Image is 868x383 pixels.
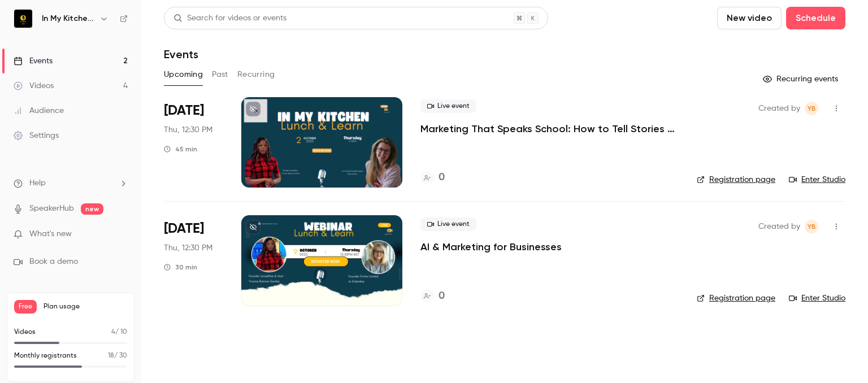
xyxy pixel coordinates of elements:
[14,55,53,67] div: Events
[164,220,204,238] span: [DATE]
[697,293,775,304] a: Registration page
[164,47,198,61] h1: Events
[29,177,46,189] span: Help
[237,66,275,84] button: Recurring
[212,66,228,84] button: Past
[439,170,445,185] h4: 0
[111,327,127,337] p: / 10
[420,99,476,113] span: Live event
[439,289,445,304] h4: 0
[108,352,114,359] span: 18
[81,203,103,215] span: new
[164,242,212,254] span: Thu, 12:30 PM
[420,240,562,254] a: AI & Marketing for Businesses
[420,289,445,304] a: 0
[805,102,818,115] span: Yvonne Buluma-Samba
[717,7,782,29] button: New video
[14,80,54,92] div: Videos
[14,105,64,116] div: Audience
[14,351,77,361] p: Monthly registrants
[789,293,845,304] a: Enter Studio
[420,217,476,231] span: Live event
[805,220,818,233] span: Yvonne Buluma-Samba
[164,215,223,306] div: Oct 9 Thu, 12:30 PM (Europe/London)
[164,97,223,188] div: Oct 2 Thu, 12:30 PM (Europe/London)
[420,122,679,136] a: Marketing That Speaks School: How to Tell Stories That Actually Land
[173,12,287,24] div: Search for videos or events
[786,7,845,29] button: Schedule
[164,102,204,120] span: [DATE]
[114,229,128,240] iframe: Noticeable Trigger
[14,327,36,337] p: Videos
[108,351,127,361] p: / 30
[29,228,72,240] span: What's new
[14,300,37,314] span: Free
[697,174,775,185] a: Registration page
[164,145,197,154] div: 45 min
[29,203,74,215] a: SpeakerHub
[164,124,212,136] span: Thu, 12:30 PM
[808,220,816,233] span: YB
[758,220,800,233] span: Created by
[29,256,78,268] span: Book a demo
[42,13,95,24] h6: In My Kitchen With [PERSON_NAME]
[420,170,445,185] a: 0
[164,66,203,84] button: Upcoming
[14,130,59,141] div: Settings
[758,102,800,115] span: Created by
[808,102,816,115] span: YB
[111,329,115,336] span: 4
[14,177,128,189] li: help-dropdown-opener
[164,263,197,272] div: 30 min
[789,174,845,185] a: Enter Studio
[14,10,32,28] img: In My Kitchen With Yvonne
[758,70,845,88] button: Recurring events
[44,302,127,311] span: Plan usage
